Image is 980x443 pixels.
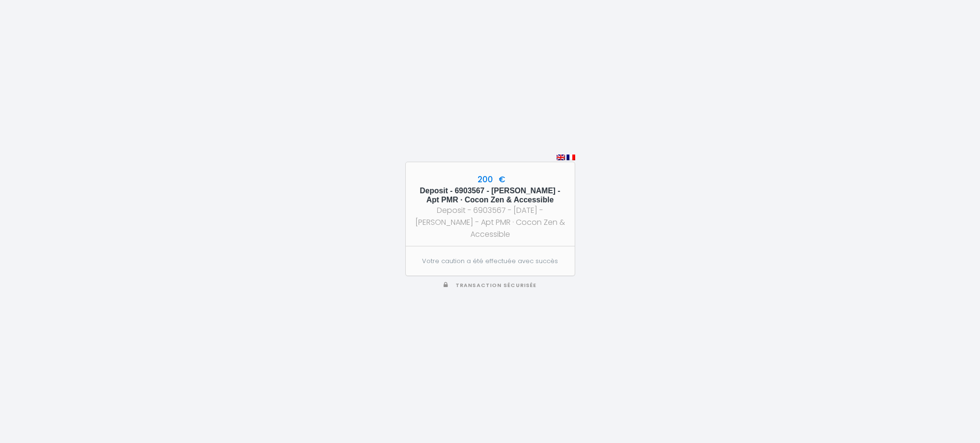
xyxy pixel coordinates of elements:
div: Deposit - 6903567 - [DATE] - [PERSON_NAME] - Apt PMR · Cocon Zen & Accessible [414,204,566,240]
span: Transaction sécurisée [456,282,536,289]
h5: Deposit - 6903567 - [PERSON_NAME] - Apt PMR · Cocon Zen & Accessible [414,186,566,204]
p: Votre caution a été effectuée avec succès [416,256,564,266]
span: 200 € [475,174,505,185]
img: en.png [557,155,565,160]
img: fr.png [567,155,575,160]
